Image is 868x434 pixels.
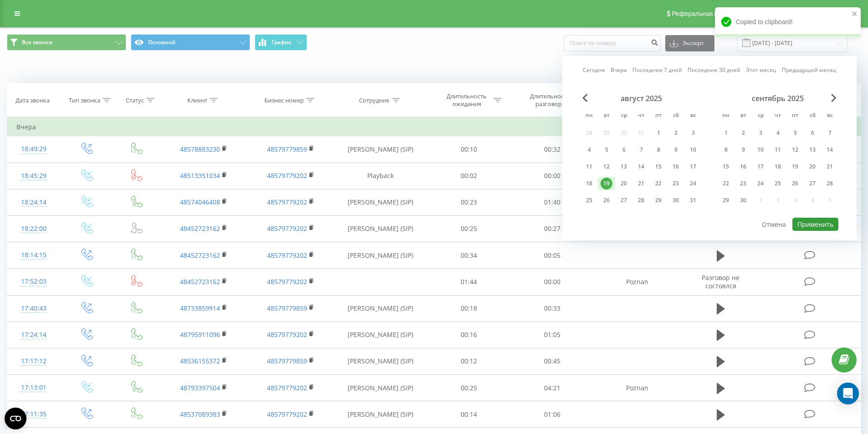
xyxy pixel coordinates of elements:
div: 18 [583,178,595,189]
div: 27 [618,194,630,206]
a: 48452723162 [180,251,220,260]
abbr: четверг [771,109,785,123]
div: 4 [583,144,595,156]
div: Copied to clipboard! [715,7,861,36]
a: 48513351034 [180,171,220,180]
div: сб 16 авг. 2025 г. [667,160,684,174]
abbr: пятница [788,109,802,123]
div: 17:52:03 [16,273,51,291]
td: 00:45 [511,348,594,374]
div: 21 [635,178,647,189]
button: Отмена [757,218,791,231]
div: август 2025 [580,94,702,103]
a: 48579779202 [267,224,307,233]
div: 2 [737,127,749,139]
div: 6 [618,144,630,156]
div: сб 9 авг. 2025 г. [667,143,684,157]
div: сб 13 сент. 2025 г. [804,143,821,157]
abbr: суббота [806,109,819,123]
div: Open Intercom Messenger [837,383,859,404]
td: 00:27 [511,215,594,242]
div: пт 15 авг. 2025 г. [650,160,667,174]
button: close [852,10,858,19]
a: 48452723162 [180,224,220,233]
div: 24 [687,178,699,189]
div: 31 [687,194,699,206]
a: 48579779859 [267,145,307,153]
a: 48452723162 [180,277,220,286]
div: пн 8 сент. 2025 г. [717,143,734,157]
div: пн 11 авг. 2025 г. [580,160,598,174]
td: 00:02 [427,163,511,189]
div: пн 1 сент. 2025 г. [717,126,734,140]
div: 18:49:29 [16,140,51,158]
div: пт 26 сент. 2025 г. [786,177,804,190]
td: [PERSON_NAME] (SIP) [334,322,427,348]
td: 00:23 [427,189,511,215]
td: Poznan [594,269,680,295]
div: 24 [755,178,766,189]
div: 4 [772,127,784,139]
div: пт 5 сент. 2025 г. [786,126,804,140]
td: 00:00 [511,269,594,295]
div: ср 6 авг. 2025 г. [615,143,632,157]
div: пн 18 авг. 2025 г. [580,177,598,190]
td: 00:10 [427,136,511,163]
div: вт 26 авг. 2025 г. [598,194,615,207]
div: 28 [635,194,647,206]
div: 18 [772,161,784,173]
div: ср 27 авг. 2025 г. [615,194,632,207]
a: 48579779202 [267,171,307,180]
td: [PERSON_NAME] (SIP) [334,295,427,322]
a: 48536155372 [180,357,220,365]
div: 18:22:00 [16,220,51,238]
div: 26 [601,194,612,206]
a: 48795911096 [180,330,220,339]
td: 00:25 [427,215,511,242]
div: 8 [652,144,664,156]
div: пн 4 авг. 2025 г. [580,143,598,157]
a: 48578883230 [180,145,220,153]
a: 48579779202 [267,251,307,260]
div: Дата звонка [15,97,50,104]
div: 17 [755,161,766,173]
div: сб 20 сент. 2025 г. [804,160,821,174]
div: 18:14:15 [16,246,51,264]
div: вс 24 авг. 2025 г. [684,177,702,190]
div: ср 20 авг. 2025 г. [615,177,632,190]
div: Длительность разговора [526,92,575,108]
td: [PERSON_NAME] (SIP) [334,189,427,215]
div: 15 [652,161,664,173]
td: Playback [334,163,427,189]
div: Клиент [187,97,207,104]
div: пн 22 сент. 2025 г. [717,177,734,190]
button: Основной [131,34,250,51]
div: чт 28 авг. 2025 г. [632,194,650,207]
abbr: вторник [736,109,750,123]
div: чт 25 сент. 2025 г. [769,177,786,190]
div: 17:40:43 [16,300,51,317]
div: пт 1 авг. 2025 г. [650,126,667,140]
abbr: суббота [669,109,683,123]
abbr: воскресенье [823,109,837,123]
div: 5 [789,127,801,139]
div: вт 30 сент. 2025 г. [734,194,752,207]
div: 12 [789,144,801,156]
td: 04:21 [511,375,594,401]
div: 10 [687,144,699,156]
abbr: четверг [634,109,648,123]
div: 1 [720,127,732,139]
div: 3 [687,127,699,139]
a: Сегодня [583,66,605,74]
div: пн 25 авг. 2025 г. [580,194,598,207]
div: ср 13 авг. 2025 г. [615,160,632,174]
a: Последние 30 дней [688,66,740,74]
a: 48574046408 [180,198,220,206]
td: 00:34 [427,242,511,269]
button: Open CMP widget [5,408,26,429]
div: пн 15 сент. 2025 г. [717,160,734,174]
div: 12 [601,161,612,173]
abbr: понедельник [582,109,596,123]
td: 00:12 [427,348,511,374]
div: 1 [652,127,664,139]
